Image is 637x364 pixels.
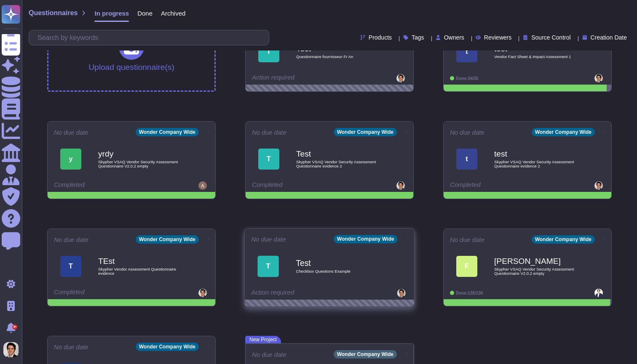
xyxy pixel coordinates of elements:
[296,269,381,274] span: Checkbox Questions Example
[251,236,286,242] span: No due date
[54,344,88,350] span: No due date
[456,41,477,62] div: t
[456,76,478,81] span: Done: 34/35
[532,235,595,244] div: Wonder Company Wide
[33,30,269,45] input: Search by keywords
[450,181,553,190] div: Completed
[251,289,356,298] div: Action required
[245,336,281,343] span: New Project
[444,35,464,40] span: Owners
[296,150,380,158] b: Test
[54,181,157,190] div: Completed
[198,289,207,297] img: user
[494,150,578,158] b: test
[296,160,380,168] span: Skypher VSAQ Vendor Security Assessment Questionnaire evidence 2
[334,128,397,136] div: Wonder Company Wide
[161,10,185,16] span: Archived
[450,129,484,136] span: No due date
[2,340,24,359] button: user
[456,149,477,170] div: t
[88,35,174,71] div: Upload questionnaire(s)
[484,35,511,40] span: Reviewers
[136,343,199,351] div: Wonder Company Wide
[456,256,477,277] div: F
[396,181,405,190] img: user
[456,291,483,295] span: Done: 135/136
[98,160,182,168] span: Skypher VSAQ Vendor Security Assessment Questionnaire V2.0.2 empty
[29,10,78,16] span: Questionnaires
[594,74,603,82] img: user
[136,235,199,244] div: Wonder Company Wide
[3,342,19,357] img: user
[60,149,81,170] div: y
[397,289,406,298] img: user
[296,259,381,267] b: Test
[12,324,17,329] div: 9+
[531,35,570,40] span: Source Control
[591,35,627,40] span: Creation Date
[54,129,88,136] span: No due date
[54,236,88,243] span: No due date
[450,236,484,243] span: No due date
[494,257,578,265] b: [PERSON_NAME]
[198,181,207,190] img: user
[334,350,397,359] div: Wonder Company Wide
[54,289,157,297] div: Completed
[594,181,603,190] img: user
[252,181,355,190] div: Completed
[412,35,424,40] span: Tags
[252,74,355,82] div: Action required
[296,45,380,53] b: Test
[532,128,595,136] div: Wonder Company Wide
[258,41,279,62] div: T
[98,267,182,275] span: Skypher Vendor Assessment Questionnaire evidence
[494,160,578,168] span: Skypher VSAQ Vendor Security Assessment Questionnaire evidence 2
[494,267,578,275] span: Skypher VSAQ Vendor Security Assessment Questionnaire V2.0.2 empty
[369,35,392,40] span: Products
[258,149,279,170] div: T
[334,235,398,243] div: Wonder Company Wide
[396,74,405,82] img: user
[252,351,286,358] span: No due date
[296,55,380,59] span: Questionnaire fournisseur Fr An
[257,255,279,277] div: T
[94,10,129,16] span: In progress
[98,150,182,158] b: yrdy
[494,55,578,59] span: Vendor Fact Sheet & Impact Assessment 1
[60,256,81,277] div: T
[252,129,286,136] span: No due date
[594,289,603,297] img: user
[136,128,199,136] div: Wonder Company Wide
[494,45,578,53] b: test
[137,10,153,16] span: Done
[98,257,182,265] b: TEst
